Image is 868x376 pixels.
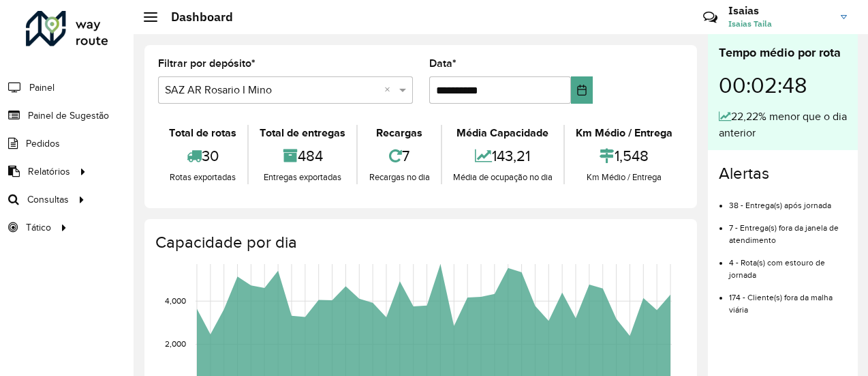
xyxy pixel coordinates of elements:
div: 1,548 [568,141,680,171]
text: 4,000 [165,296,186,305]
div: Total de rotas [161,125,244,141]
button: Choose Date [571,76,593,104]
text: 2,000 [165,340,186,349]
h3: Isaias [728,4,831,17]
a: Contato Rápido [696,3,725,32]
div: Rotas exportadas [161,171,244,184]
span: Consultas [27,192,69,207]
label: Data [429,55,456,72]
div: Km Médio / Entrega [568,171,680,184]
span: Pedidos [26,136,60,151]
div: 484 [252,141,353,171]
div: Total de entregas [252,125,353,141]
span: Isaias Taila [728,18,831,30]
div: 22,22% menor que o dia anterior [719,109,847,141]
div: 00:02:48 [719,62,847,109]
li: 4 - Rota(s) com estouro de jornada [729,246,847,281]
span: Painel [29,81,55,95]
h2: Dashboard [157,10,233,25]
li: 174 - Cliente(s) fora da malha viária [729,281,847,316]
h4: Capacidade por dia [155,233,683,252]
span: Painel de Sugestão [28,109,109,123]
div: Média de ocupação no dia [446,171,560,184]
div: Entregas exportadas [252,171,353,184]
label: Filtrar por depósito [158,55,255,72]
span: Tático [26,220,51,235]
h4: Alertas [719,164,847,184]
div: Recargas no dia [361,171,437,184]
span: Clear all [384,82,396,98]
div: Tempo médio por rota [719,44,847,62]
div: 30 [161,141,244,171]
div: 7 [361,141,437,171]
span: Relatórios [28,164,70,179]
li: 38 - Entrega(s) após jornada [729,189,847,212]
div: Recargas [361,125,437,141]
li: 7 - Entrega(s) fora da janela de atendimento [729,212,847,246]
div: 143,21 [446,141,560,171]
div: Km Médio / Entrega [568,125,680,141]
div: Média Capacidade [446,125,560,141]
